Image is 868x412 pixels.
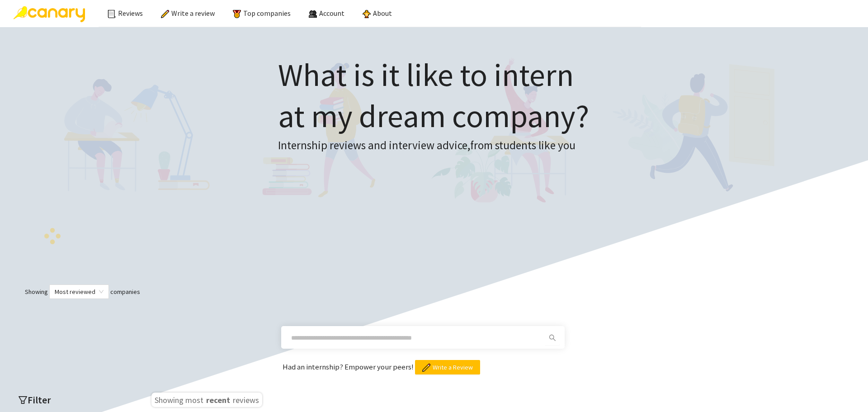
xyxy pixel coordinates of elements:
img: people.png [309,10,317,18]
div: Showing companies [9,284,859,299]
span: Most reviewed [55,285,104,298]
span: search [546,334,559,341]
img: pencil.png [422,364,430,372]
span: filter [18,395,28,405]
span: at my dream company? [278,96,589,136]
img: Canary Logo [14,6,85,22]
span: Account [319,9,344,18]
button: Write a Review [415,360,480,374]
button: search [545,331,560,345]
span: Had an internship? Empower your peers! [283,362,415,372]
a: About [363,9,392,18]
h1: What is it like to intern [278,54,589,137]
a: Reviews [108,9,143,18]
span: recent [205,393,231,404]
h3: Showing most reviews [151,393,262,407]
h3: Internship reviews and interview advice, from students like you [278,137,589,155]
a: Write a review [161,9,215,18]
span: Write a Review [433,362,473,372]
h2: Filter [18,393,136,407]
a: Top companies [233,9,291,18]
